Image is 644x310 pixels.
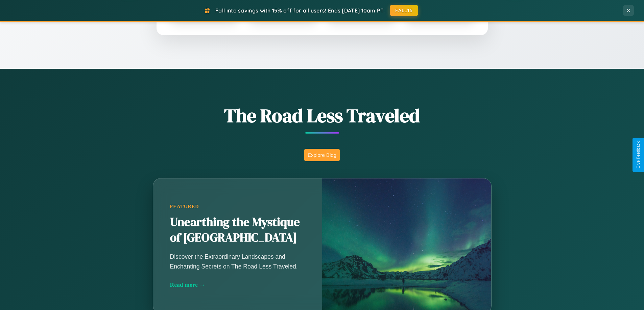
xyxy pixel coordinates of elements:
h1: The Road Less Traveled [119,103,525,129]
h2: Unearthing the Mystique of [GEOGRAPHIC_DATA] [170,215,305,246]
div: Give Feedback [636,141,641,169]
button: FALL15 [390,5,418,16]
p: Discover the Extraordinary Landscapes and Enchanting Secrets on The Road Less Traveled. [170,252,305,271]
button: Explore Blog [304,149,340,161]
div: Featured [170,204,305,209]
span: Fall into savings with 15% off for all users! Ends [DATE] 10am PT. [215,7,385,14]
div: Read more → [170,281,305,288]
